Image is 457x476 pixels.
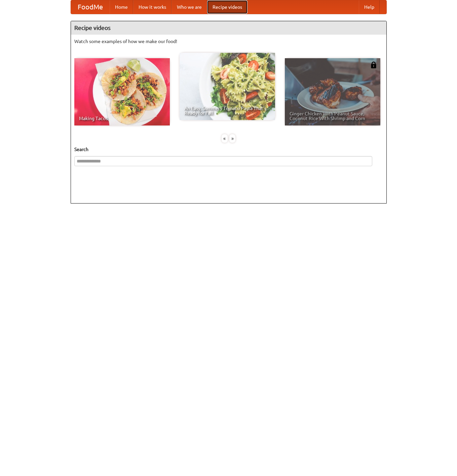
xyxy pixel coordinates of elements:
span: An Easy, Summery Tomato Pasta That's Ready for Fall [184,106,270,115]
a: FoodMe [71,0,110,14]
p: Watch some examples of how we make our food! [74,38,383,45]
a: Recipe videos [207,0,247,14]
div: « [222,134,228,143]
a: How it works [133,0,172,14]
div: » [229,134,235,143]
a: Help [359,0,380,14]
img: 483408.png [370,62,377,68]
a: Home [110,0,133,14]
h4: Recipe videos [71,21,386,35]
a: Making Tacos [74,58,170,125]
a: Who we are [172,0,207,14]
span: Making Tacos [79,116,165,121]
a: An Easy, Summery Tomato Pasta That's Ready for Fall [180,53,275,120]
h5: Search [74,146,383,153]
